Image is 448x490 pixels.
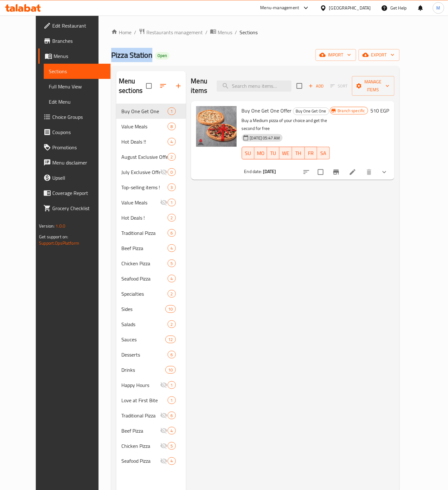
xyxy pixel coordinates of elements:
[168,229,176,237] div: items
[168,412,176,419] div: items
[168,291,175,297] span: 2
[155,52,170,60] div: Open
[260,4,299,12] div: Menu-management
[121,168,160,176] span: July Exclusive Offers
[307,149,315,158] span: FR
[116,286,186,301] div: Specialties2
[196,106,237,147] img: Buy One Get One Offer
[168,427,176,435] div: items
[38,18,111,33] a: Edit Restaurant
[121,214,168,222] div: Hot Deals !
[52,22,106,29] span: Edit Restaurant
[116,210,186,225] div: Hot Deals !2
[292,147,305,159] button: TH
[116,241,186,256] div: Beef Pizza4
[121,229,168,237] span: Traditional Pizza
[116,101,186,471] nav: Menu sections
[121,138,168,145] span: Hot Deals !!
[121,351,168,358] span: Desserts
[116,393,186,408] div: Love at First Bite1
[121,290,168,298] span: Specialties
[235,29,237,36] li: /
[116,423,186,438] div: Beef Pizza4
[168,230,175,236] span: 6
[168,244,176,252] div: items
[116,256,186,271] div: Chicken Pizza5
[38,48,111,64] a: Menus
[317,147,330,159] button: SA
[247,135,283,141] span: [DATE] 05:47 AM
[308,82,325,90] span: Add
[111,29,131,36] a: Home
[293,79,306,93] span: Select section
[279,147,292,159] button: WE
[44,79,111,94] a: Full Menu View
[168,261,175,267] span: 5
[134,29,136,36] li: /
[168,154,175,160] span: 2
[217,81,291,92] input: search
[168,320,176,328] div: items
[116,347,186,362] div: Desserts6
[168,381,176,389] div: items
[121,381,160,389] div: Happy Hours
[116,195,186,210] div: Value Meals1
[168,200,175,206] span: 1
[218,29,232,36] span: Menus
[282,149,290,158] span: WE
[263,167,276,176] b: [DATE]
[329,4,371,11] div: [GEOGRAPHIC_DATA]
[116,180,186,195] div: Top-selling items !3
[121,427,160,435] div: Beef Pizza
[121,412,160,419] span: Traditional Pizza
[168,124,175,130] span: 8
[121,442,160,450] div: Chicken Pizza
[116,134,186,149] div: Hot Deals !!4
[121,336,165,343] span: Sauces
[257,149,265,158] span: MO
[49,83,106,90] span: Full Menu View
[116,225,186,241] div: Traditional Pizza6
[381,168,388,176] svg: Show Choices
[362,164,377,180] button: delete
[116,332,186,347] div: Sauces12
[240,29,258,36] span: Sections
[168,382,175,388] span: 1
[165,305,176,313] div: items
[316,49,356,61] button: import
[160,442,168,450] svg: Inactive section
[168,413,175,419] span: 6
[165,366,176,374] div: items
[49,68,106,75] span: Sections
[52,159,106,166] span: Menu disclaimer
[349,168,356,176] a: Edit menu item
[168,245,175,251] span: 4
[168,184,176,191] div: items
[168,397,176,404] div: items
[121,107,168,115] span: Buy One Get One
[352,76,394,96] button: Manage items
[305,147,317,159] button: FR
[299,164,314,180] button: sort-choices
[44,94,111,109] a: Edit Menu
[168,107,176,115] div: items
[38,140,111,155] a: Promotions
[242,147,254,159] button: SU
[242,106,292,115] span: Buy One Get One Offer
[155,53,170,58] span: Open
[52,128,106,136] span: Coupons
[116,149,186,164] div: August Exclusive Offers2
[326,81,352,91] span: Select section first
[52,204,106,212] span: Grocery Checklist
[121,275,168,282] div: Seafood Pizza
[38,125,111,140] a: Coupons
[116,301,186,317] div: Sides10
[121,457,160,465] span: Seafood Pizza
[267,147,280,159] button: TU
[320,149,327,158] span: SA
